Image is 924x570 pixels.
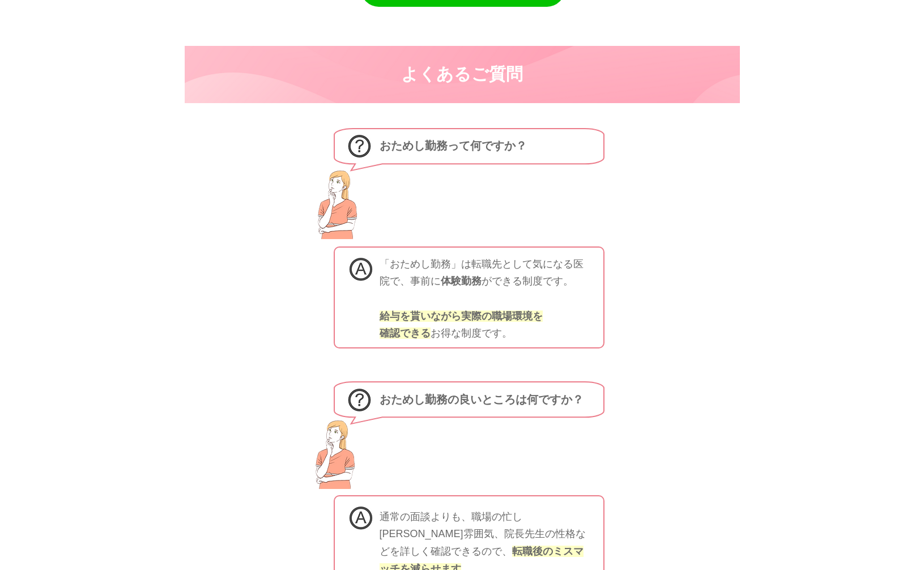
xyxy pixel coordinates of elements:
[309,417,363,489] img: アゴに手を当て悩んでいる衛生士
[441,275,482,287] span: 体験勤務
[380,393,584,406] span: ​おためし勤務の良いところは何ですか？
[380,139,527,152] span: ​おためし勤務って何ですか？
[348,256,374,283] img: アンサーマークのロゴ
[401,65,523,83] span: よくあるご質問
[346,385,374,414] img: クエスチョンマークのロゴ
[380,258,584,339] span: ​「おためし勤務」は転職先として気になる医院で、事前に ができる制度です。 ​お得な制度です。
[380,310,543,339] span: 給与を貰いながら実際の職場環境を 確認できる
[346,131,374,160] img: クエスチョンマークのロゴ
[311,167,365,239] img: アゴに手を当て悩んでいる衛生士
[185,46,740,104] img: ピンクの背景
[348,504,374,532] img: アンサーマークのロゴ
